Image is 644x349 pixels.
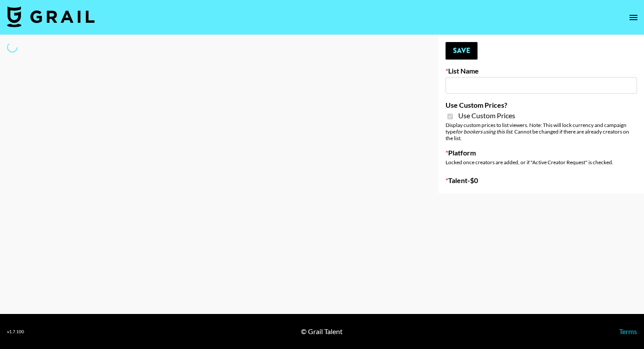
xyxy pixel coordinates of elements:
[446,176,637,185] label: Talent - $ 0
[446,122,637,141] div: Display custom prices to list viewers. Note: This will lock currency and campaign type . Cannot b...
[446,148,637,157] label: Platform
[301,327,343,336] div: © Grail Talent
[619,327,637,335] a: Terms
[446,42,478,60] button: Save
[446,159,637,166] div: Locked once creators are added, or if "Active Creator Request" is checked.
[7,329,24,335] div: v 1.7.100
[458,111,515,120] span: Use Custom Prices
[625,9,642,26] button: open drawer
[446,67,637,75] label: List Name
[446,101,637,109] label: Use Custom Prices?
[7,6,95,27] img: Grail Talent
[456,128,512,135] em: for bookers using this list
